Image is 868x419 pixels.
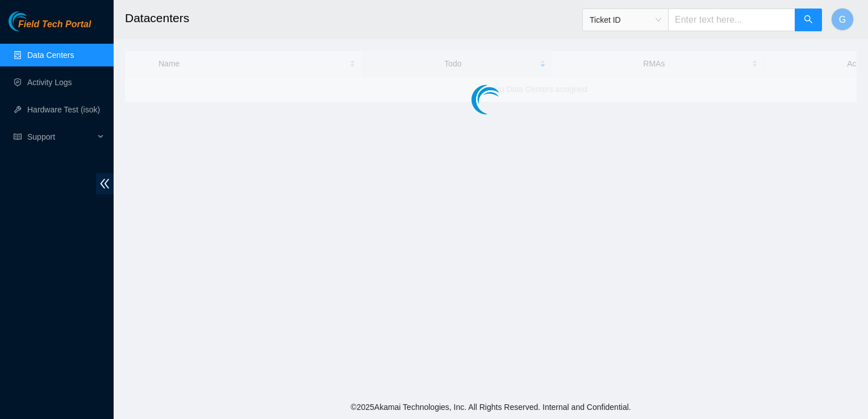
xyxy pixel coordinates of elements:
[14,133,22,141] span: read
[27,78,72,87] a: Activity Logs
[668,9,795,31] input: Enter text here...
[27,125,94,148] span: Support
[795,9,822,31] button: search
[9,11,57,31] img: Akamai Technologies
[18,19,91,30] span: Field Tech Portal
[96,173,114,194] span: double-left
[839,12,846,27] span: G
[27,105,100,114] a: Hardware Test (isok)
[9,20,91,35] a: Akamai TechnologiesField Tech Portal
[114,395,868,419] footer: © 2025 Akamai Technologies, Inc. All Rights Reserved. Internal and Confidential.
[590,11,661,28] span: Ticket ID
[27,51,74,60] a: Data Centers
[804,15,813,26] span: search
[831,8,854,31] button: G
